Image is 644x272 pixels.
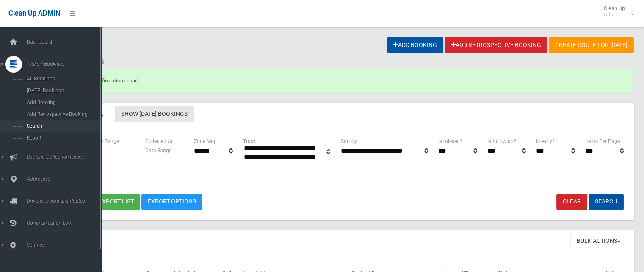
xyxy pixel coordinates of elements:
[141,194,202,210] a: Export Options
[600,5,633,18] span: Clean Up
[24,39,108,45] span: Dashboard
[24,99,101,105] span: Add Booking
[549,37,634,53] a: Create route for [DATE]
[604,11,625,18] small: Admin
[24,154,108,160] span: Booking Collection Issues
[24,111,101,117] span: Add Retrospective Booking
[24,123,101,129] span: Search
[115,106,194,122] a: Show [DATE] Bookings
[24,61,108,67] span: Tasks / Bookings
[92,194,140,210] button: Export list
[387,37,443,53] a: Add Booking
[589,194,624,210] button: Search
[8,9,60,17] span: Clean Up ADMIN
[24,135,101,141] span: Report
[24,176,108,182] span: Addresses
[243,137,256,146] label: Truck
[24,242,108,248] span: Settings
[24,76,101,82] span: All Bookings
[24,220,108,226] span: Communication Log
[37,69,634,93] div: Booking sent confirmation email.
[570,234,627,249] button: Bulk Actions
[24,198,108,204] span: Drivers, Trucks and Routes
[556,194,587,210] a: Clear
[445,37,547,53] a: Add Retrospective Booking
[24,88,101,93] span: [DATE] Bookings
